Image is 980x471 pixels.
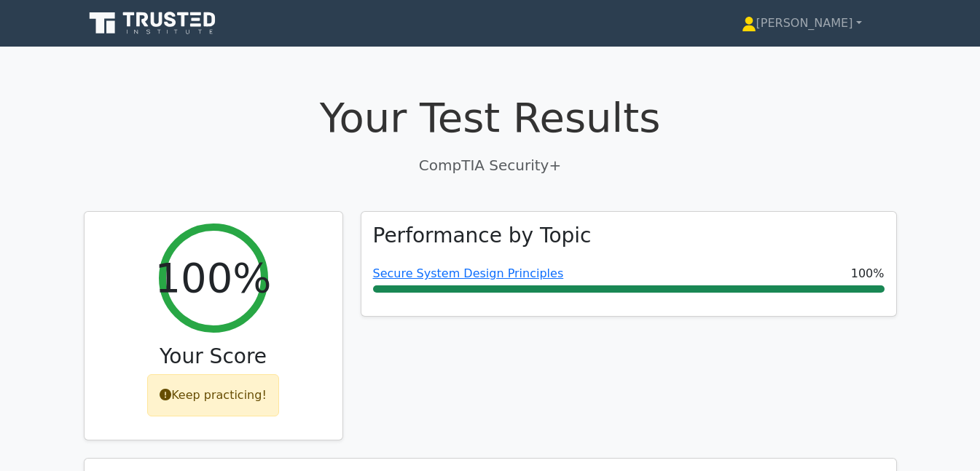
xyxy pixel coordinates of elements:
h3: Performance by Topic [373,223,592,248]
span: 100% [851,265,885,282]
div: Keep practicing! [147,374,279,416]
h3: Your Score [96,344,331,369]
h2: 100% [154,253,271,302]
p: CompTIA Security+ [84,154,897,176]
h1: Your Test Results [84,93,897,142]
a: Secure System Design Principles [373,266,564,280]
a: [PERSON_NAME] [707,9,897,38]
